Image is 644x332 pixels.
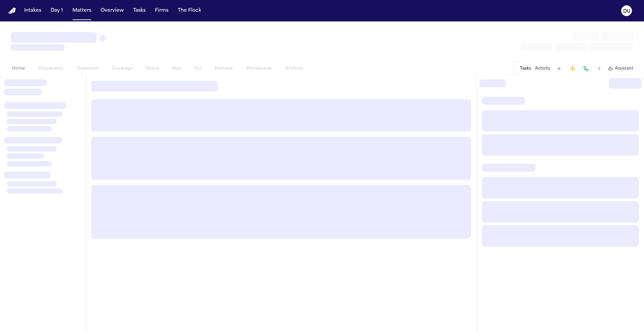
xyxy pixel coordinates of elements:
[98,5,126,17] button: Overview
[615,66,633,71] span: Assistant
[70,5,94,17] button: Matters
[535,66,550,71] button: Activity
[8,8,16,14] img: Finch Logo
[152,5,171,17] button: Firms
[175,5,204,17] button: The Flock
[8,8,16,14] a: Home
[568,64,577,73] button: Create Immediate Task
[130,5,148,17] button: Tasks
[554,64,564,73] button: Add Task
[581,64,591,73] button: Make a Call
[48,5,66,17] button: Day 1
[520,66,531,71] button: Tasks
[608,66,633,71] button: Assistant
[21,5,44,17] button: Intakes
